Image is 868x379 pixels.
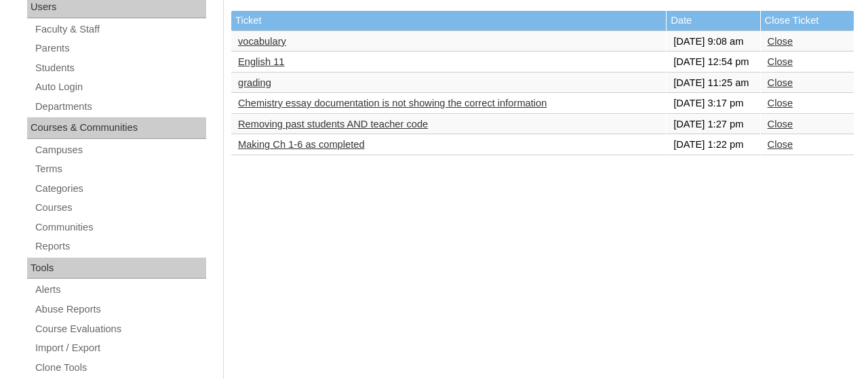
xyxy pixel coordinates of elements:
[34,180,206,197] a: Categories
[768,139,793,150] a: Close
[34,340,206,357] a: Import / Export
[238,139,365,150] a: Making Ch 1-6 as completed
[34,98,206,115] a: Departments
[34,161,206,178] a: Terms
[768,36,793,47] a: Close
[34,281,206,298] a: Alerts
[667,11,759,31] td: Date
[34,199,206,216] a: Courses
[667,52,759,73] td: [DATE] 12:54 pm
[667,94,759,114] td: [DATE] 3:17 pm
[231,11,666,31] td: Ticket
[27,117,206,139] div: Courses & Communities
[34,40,206,57] a: Parents
[34,301,206,318] a: Abuse Reports
[667,32,759,52] td: [DATE] 9:08 am
[238,98,547,108] a: Chemistry essay documentation is not showing the correct information
[27,258,206,279] div: Tools
[34,359,206,376] a: Clone Tools
[34,21,206,38] a: Faculty & Staff
[34,321,206,338] a: Course Evaluations
[34,60,206,77] a: Students
[768,56,793,67] a: Close
[238,36,286,47] a: vocabulary
[667,135,759,155] td: [DATE] 1:22 pm
[761,11,854,31] td: Close Ticket
[667,73,759,94] td: [DATE] 11:25 am
[34,79,206,96] a: Auto Login
[768,77,793,88] a: Close
[667,115,759,135] td: [DATE] 1:27 pm
[238,119,428,129] a: Removing past students AND teacher code
[34,142,206,159] a: Campuses
[238,56,284,67] a: English 11
[768,119,793,129] a: Close
[34,238,206,255] a: Reports
[34,219,206,236] a: Communities
[768,98,793,108] a: Close
[238,77,271,88] a: grading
